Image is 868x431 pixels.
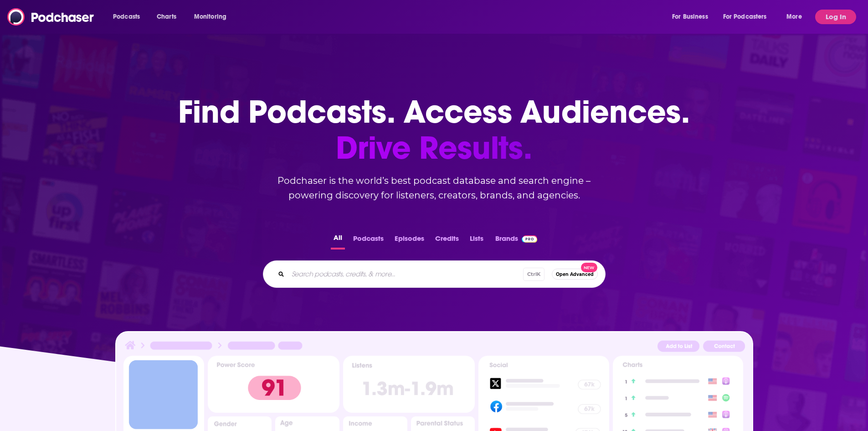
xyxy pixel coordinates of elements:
[392,232,427,249] button: Episodes
[523,268,544,281] span: Ctrl K
[467,232,486,249] button: Lists
[252,173,616,203] h2: Podchaser is the world’s best podcast database and search engine – powering discovery for listene...
[151,10,182,24] a: Charts
[178,130,690,166] span: Drive Results.
[331,232,345,249] button: All
[672,10,708,23] span: For Business
[723,10,767,23] span: For Podcasters
[107,10,152,24] button: open menu
[786,10,802,23] span: More
[717,10,780,24] button: open menu
[522,235,538,243] img: Podchaser Pro
[288,267,523,281] input: Search podcasts, credits, & more...
[432,232,462,249] button: Credits
[552,269,598,280] button: Open AdvancedNew
[343,356,475,413] img: Podcast Insights Listens
[157,10,176,23] span: Charts
[194,10,226,23] span: Monitoring
[780,10,813,24] button: open menu
[495,232,538,249] a: BrandsPodchaser Pro
[178,94,690,166] h1: Find Podcasts. Access Audiences.
[350,232,386,249] button: Podcasts
[556,272,594,277] span: Open Advanced
[123,339,745,355] img: Podcast Insights Header
[581,263,597,272] span: New
[815,10,856,24] button: Log In
[7,8,95,26] img: Podchaser - Follow, Share and Rate Podcasts
[208,356,339,413] img: Podcast Insights Power score
[113,10,140,23] span: Podcasts
[263,260,606,288] div: Search podcasts, credits, & more...
[666,10,719,24] button: open menu
[188,10,238,24] button: open menu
